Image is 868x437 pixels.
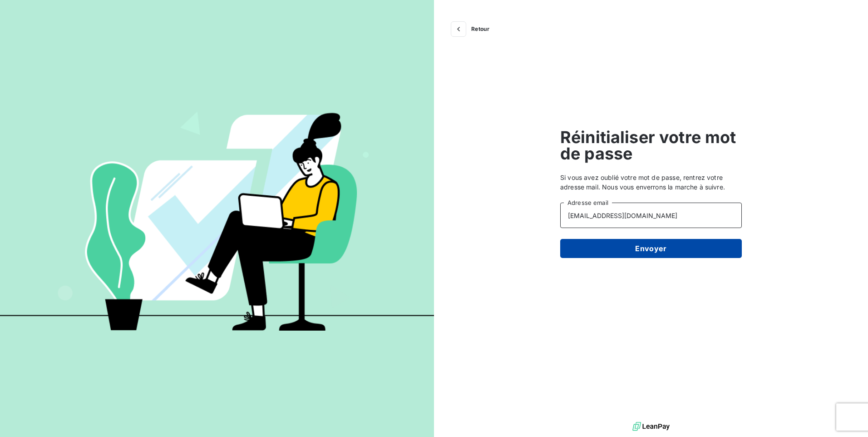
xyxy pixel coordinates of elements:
[560,239,742,258] button: Envoyer
[560,203,742,228] input: placeholder
[471,26,489,32] span: Retour
[632,420,670,433] img: logo
[560,173,742,192] span: Si vous avez oublié votre mot de passe, rentrez votre adresse mail. Nous vous enverrons la marche...
[449,22,497,36] button: Retour
[560,129,742,162] span: Réinitialiser votre mot de passe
